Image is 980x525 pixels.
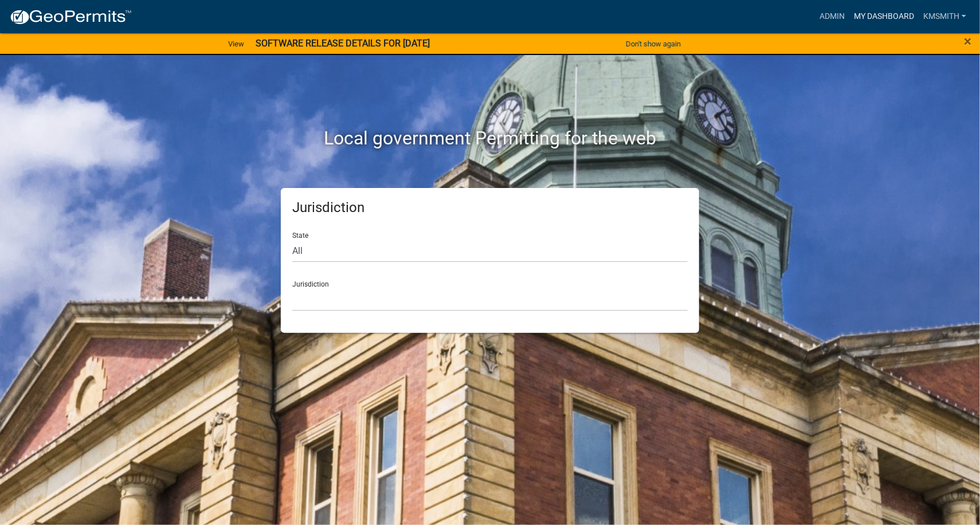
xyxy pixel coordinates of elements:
button: Close [964,34,971,48]
a: Admin [815,6,849,28]
button: Don't show again [621,34,685,53]
a: View [224,34,249,53]
span: × [964,33,971,49]
a: My Dashboard [849,6,919,28]
h5: Jurisdiction [292,199,688,216]
h2: Local government Permitting for the web [172,127,808,149]
strong: SOFTWARE RELEASE DETAILS FOR [DATE] [256,38,430,49]
a: kmsmith [919,6,971,28]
